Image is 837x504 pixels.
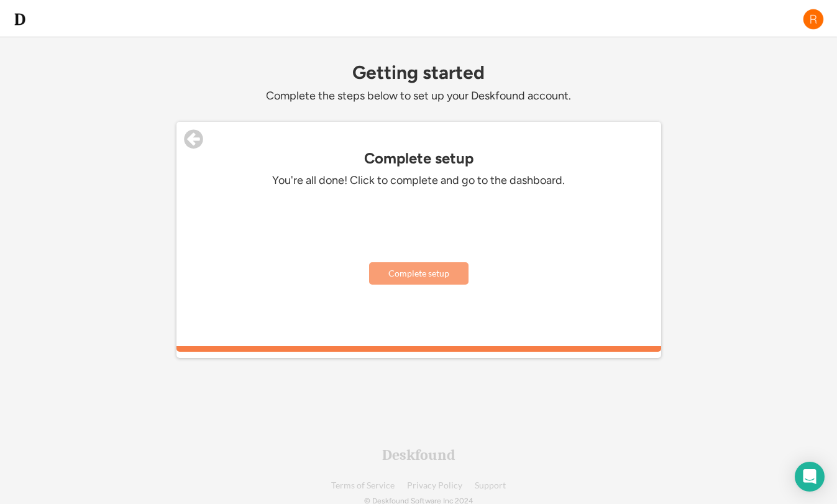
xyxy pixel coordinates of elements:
[795,462,825,492] div: Open Intercom Messenger
[802,8,825,30] img: R.png
[232,173,605,188] div: You're all done! Click to complete and go to the dashboard.
[179,346,659,352] div: 100%
[331,481,395,490] a: Terms of Service
[176,150,661,167] div: Complete setup
[382,447,455,462] div: Deskfound
[176,62,661,83] div: Getting started
[407,481,462,490] a: Privacy Policy
[475,481,506,490] a: Support
[369,262,469,285] button: Complete setup
[12,12,27,27] img: d-whitebg.png
[176,89,661,103] div: Complete the steps below to set up your Deskfound account.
